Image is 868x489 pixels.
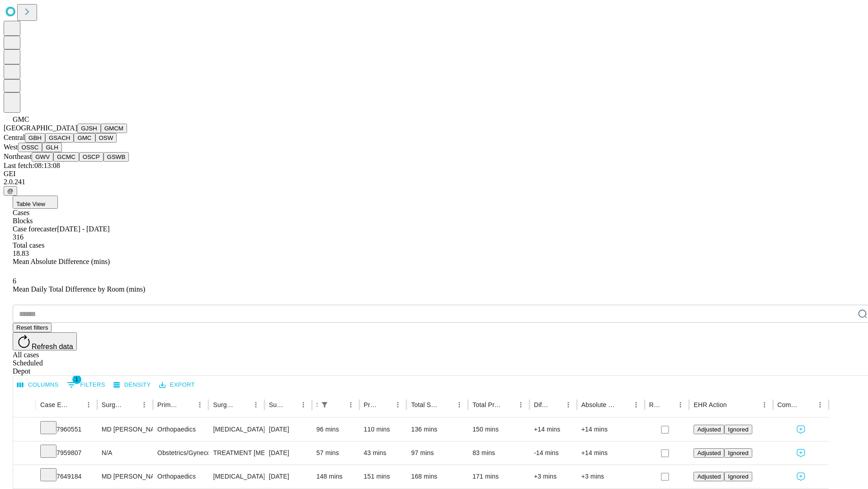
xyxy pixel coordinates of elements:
[728,398,741,411] button: Sort
[758,398,771,411] button: Menu
[4,124,77,132] span: [GEOGRAPHIC_DATA]
[13,196,58,209] button: Table View
[581,418,640,441] div: +14 mins
[237,398,250,411] button: Sort
[70,398,82,411] button: Sort
[213,441,259,465] div: TREATMENT [MEDICAL_DATA]
[778,401,800,408] div: Comments
[728,473,748,480] span: Ignored
[472,401,501,408] div: Total Predicted Duration
[7,187,14,194] span: @
[104,152,129,162] button: GSWB
[18,422,31,438] button: Expand
[728,426,748,433] span: Ignored
[502,398,514,411] button: Sort
[534,418,572,441] div: +14 mins
[316,441,355,465] div: 57 mins
[440,398,453,411] button: Sort
[72,375,81,384] span: 1
[13,323,52,332] button: Reset filters
[693,472,724,481] button: Adjusted
[53,152,79,162] button: GCMC
[13,233,24,241] span: 316
[42,143,61,152] button: GLH
[269,441,307,465] div: [DATE]
[111,378,153,392] button: Density
[392,398,404,411] button: Menu
[125,398,138,411] button: Sort
[534,465,572,488] div: +3 mins
[102,441,148,465] div: N/A
[364,465,402,488] div: 151 mins
[40,401,69,408] div: Case Epic Id
[411,401,439,408] div: Total Scheduled Duration
[316,465,355,488] div: 148 mins
[65,378,108,392] button: Show filters
[57,225,109,233] span: [DATE] - [DATE]
[630,398,642,411] button: Menu
[724,425,752,434] button: Ignored
[4,178,864,186] div: 2.0.241
[364,441,402,465] div: 43 mins
[16,324,48,331] span: Reset filters
[213,418,259,441] div: [MEDICAL_DATA] SKIN AND [MEDICAL_DATA]
[13,332,77,350] button: Refresh data
[674,398,687,411] button: Menu
[250,398,262,411] button: Menu
[581,441,640,465] div: +14 mins
[562,398,575,411] button: Menu
[697,450,721,456] span: Adjusted
[13,277,16,285] span: 6
[77,124,101,133] button: GJSH
[193,398,206,411] button: Menu
[724,448,752,458] button: Ignored
[13,241,44,249] span: Total cases
[82,398,95,411] button: Menu
[514,398,527,411] button: Menu
[316,418,355,441] div: 96 mins
[15,378,61,392] button: Select columns
[364,418,402,441] div: 110 mins
[101,124,127,133] button: GMCM
[18,469,31,485] button: Expand
[697,473,721,480] span: Adjusted
[472,418,525,441] div: 150 mins
[364,401,378,408] div: Predicted In Room Duration
[157,401,180,408] div: Primary Service
[297,398,310,411] button: Menu
[45,133,74,143] button: GSACH
[269,418,307,441] div: [DATE]
[13,225,57,233] span: Case forecaster
[157,465,204,488] div: Orthopaedics
[40,441,93,465] div: 7959807
[18,446,31,461] button: Expand
[693,425,724,434] button: Adjusted
[102,401,124,408] div: Surgeon Name
[157,418,204,441] div: Orthopaedics
[316,401,317,408] div: Scheduled In Room Duration
[318,398,331,411] button: Show filters
[32,343,73,350] span: Refresh data
[617,398,630,411] button: Sort
[32,152,53,162] button: GWV
[157,441,204,465] div: Obstetrics/Gynecology
[649,401,661,408] div: Resolved in EHR
[693,448,724,458] button: Adjusted
[269,401,283,408] div: Surgery Date
[728,450,748,456] span: Ignored
[4,143,18,151] span: West
[25,133,45,143] button: GBH
[693,401,726,408] div: EHR Action
[581,401,616,408] div: Absolute Difference
[549,398,562,411] button: Sort
[181,398,193,411] button: Sort
[40,465,93,488] div: 7649184
[472,441,525,465] div: 83 mins
[16,201,45,207] span: Table View
[138,398,151,411] button: Menu
[269,465,307,488] div: [DATE]
[332,398,344,411] button: Sort
[18,143,42,152] button: OSSC
[472,465,525,488] div: 171 mins
[13,249,29,257] span: 18.83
